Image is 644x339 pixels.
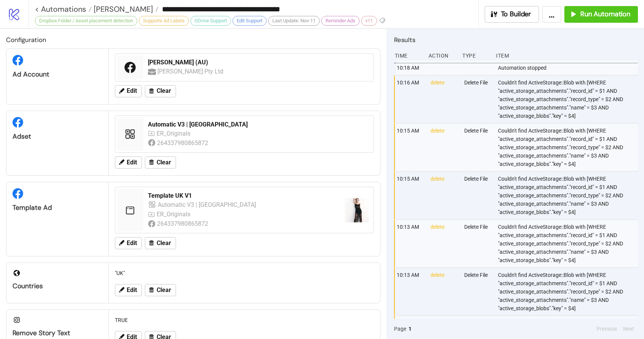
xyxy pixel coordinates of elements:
[430,268,458,316] div: delete
[35,16,137,26] div: Dropbox Folder / Asset placement detection
[430,172,458,219] div: delete
[430,123,458,171] div: delete
[115,85,142,97] button: Edit
[580,10,630,19] span: Run Automation
[497,220,640,267] div: Couldn't find ActiveStorage::Blob with [WHERE "active_storage_attachments"."record_id" = $1 AND "...
[463,75,492,123] div: Delete File
[501,10,531,19] span: To Builder
[428,48,456,63] div: Action
[115,284,142,296] button: Edit
[564,6,638,23] button: Run Automation
[463,220,492,267] div: Delete File
[497,75,640,123] div: Couldn't find ActiveStorage::Blob with [WHERE "active_storage_attachments"."record_id" = $1 AND "...
[396,75,424,123] div: 10:16 AM
[13,132,102,141] div: Adset
[157,219,210,228] div: 264337980865872
[542,6,561,23] button: ...
[232,16,267,26] div: Edit Support
[463,268,492,316] div: Delete File
[157,87,171,94] span: Clear
[157,159,171,166] span: Clear
[321,16,360,26] div: Reminder Ads
[148,120,369,129] div: Automatic V3 | [GEOGRAPHIC_DATA]
[13,70,102,79] div: Ad Account
[13,282,102,291] div: Countries
[35,5,92,13] a: < Automations
[157,129,192,138] div: ER_Originals
[361,16,377,26] div: v11
[406,325,414,333] button: 1
[127,240,137,247] span: Edit
[190,16,231,26] div: GDrive Support
[394,48,423,63] div: Time
[115,237,142,249] button: Edit
[145,85,176,97] button: Clear
[463,123,492,171] div: Delete File
[145,284,176,296] button: Clear
[112,313,377,327] div: TRUE
[157,67,225,76] div: [PERSON_NAME] Pty Ltd
[157,138,210,148] div: 264337980865872
[394,35,638,45] h2: Results
[13,203,102,212] div: Template Ad
[157,287,171,294] span: Clear
[157,209,192,219] div: ER_Originals
[148,58,369,67] div: [PERSON_NAME] (AU)
[396,123,424,171] div: 10:15 AM
[396,61,424,75] div: 10:18 AM
[268,16,320,26] div: Last Update: Nov-11
[394,325,406,333] span: Page
[396,220,424,267] div: 10:13 AM
[497,61,640,75] div: Automation stopped
[13,329,102,337] div: Remove Story Text
[497,172,640,219] div: Couldn't find ActiveStorage::Blob with [WHERE "active_storage_attachments"."record_id" = $1 AND "...
[621,325,636,333] button: Next
[594,325,619,333] button: Previous
[158,200,257,209] div: Automatic V3 | [GEOGRAPHIC_DATA]
[463,172,492,219] div: Delete File
[127,87,137,94] span: Edit
[127,159,137,166] span: Edit
[112,266,377,280] div: "UK"
[497,123,640,171] div: Couldn't find ActiveStorage::Blob with [WHERE "active_storage_attachments"."record_id" = $1 AND "...
[345,198,369,222] img: https://scontent-fra5-2.xx.fbcdn.net/v/t45.1600-4/474827401_120214478372380289_209715080885749866...
[495,48,638,63] div: Item
[157,240,171,247] span: Clear
[430,75,458,123] div: delete
[92,5,159,13] a: [PERSON_NAME]
[139,16,189,26] div: Supports Ad Labels
[462,48,490,63] div: Type
[92,4,153,14] span: [PERSON_NAME]
[115,156,142,169] button: Edit
[497,268,640,316] div: Couldn't find ActiveStorage::Blob with [WHERE "active_storage_attachments"."record_id" = $1 AND "...
[145,237,176,249] button: Clear
[396,172,424,219] div: 10:15 AM
[396,268,424,316] div: 10:13 AM
[430,220,458,267] div: delete
[6,35,380,45] h2: Configuration
[145,156,176,169] button: Clear
[485,6,539,23] button: To Builder
[127,287,137,294] span: Edit
[148,192,339,200] div: Template UK V1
